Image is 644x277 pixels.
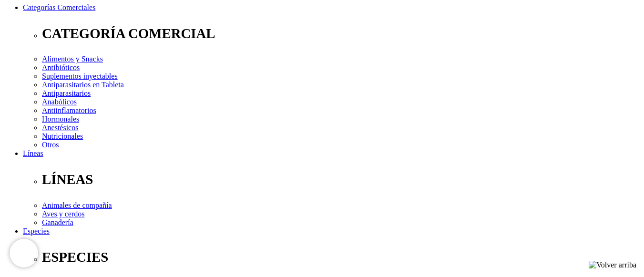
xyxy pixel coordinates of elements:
a: Antiparasitarios [42,89,91,97]
a: Alimentos y Snacks [42,55,103,63]
a: Hormonales [42,115,79,123]
a: Suplementos inyectables [42,72,118,80]
a: Especies [23,227,50,235]
a: Antiparasitarios en Tableta [42,81,124,89]
a: Anabólicos [42,98,77,106]
a: Aves y cerdos [42,210,84,218]
p: LÍNEAS [42,172,640,187]
a: Ganadería [42,218,73,226]
img: Volver arriba [589,261,636,269]
a: Nutricionales [42,132,83,140]
a: Líneas [23,149,43,157]
p: CATEGORÍA COMERCIAL [42,26,640,41]
a: Animales de compañía [42,201,112,209]
a: Otros [42,141,59,149]
a: Antibióticos [42,63,80,72]
a: Antiinflamatorios [42,106,96,114]
a: Categorías Comerciales [23,3,95,11]
iframe: Brevo live chat [10,239,38,267]
a: Anestésicos [42,123,78,132]
p: ESPECIES [42,249,640,265]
